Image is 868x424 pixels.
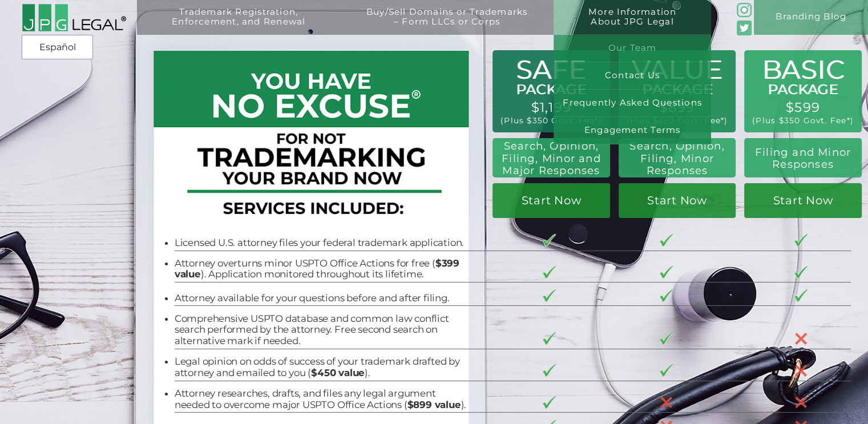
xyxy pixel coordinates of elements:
img: glyph-logo_May2016-green3-90.png [737,3,751,17]
li: Comprehensive USPTO database and common law conflict search performed by the attorney. Free secon... [175,313,467,347]
a: Start Now [619,183,736,217]
a: More InformationAbout JPG Legal [562,7,703,42]
img: checkmark-border-3.png [543,266,556,278]
a: Our Team [554,35,711,62]
img: checkmark-border-3.png [543,234,556,247]
img: X-30-3.png [794,396,808,409]
img: 2016-logo-black-letters-3-r.png [22,3,126,32]
b: $899 value [407,399,461,410]
b: $450 value [311,367,365,378]
img: checkmark-border-3.png [660,364,673,377]
a: Español [25,37,90,58]
img: checkmark-border-3.png [660,332,673,345]
img: checkmark-border-3.png [660,266,673,278]
img: checkmark-border-3.png [660,289,673,302]
b: $399 value [175,257,459,280]
a: Frequently Asked Questions [554,90,711,117]
img: X-30-3.png [660,396,673,409]
a: Engagement Terms [554,117,711,144]
img: checkmark-border-3.png [660,234,673,247]
li: Attorney overturns minor USPTO Office Actions for free ( ). Application monitored throughout its ... [175,258,467,281]
a: Trademark Registration,Enforcement, and Renewal [146,7,332,42]
img: checkmark-border-3.png [543,396,556,409]
h2: Search, Opinion, Filing, Minor Responses [625,140,729,176]
img: Twitter_Social_Icon_Rounded_Square_Color-mid-green3-90.png [737,21,751,35]
li: Attorney available for your questions before and after filing. [175,293,467,304]
img: checkmark-border-3.png [543,364,556,377]
img: X-30-3.png [794,364,808,377]
li: Attorney researches, drafts, and files any legal argument needed to overcome major USPTO Office A... [175,388,467,411]
h2: Search, Opinion, Filing, Minor and Major Responses [498,140,604,176]
img: checkmark-border-3.png [794,289,808,302]
a: Start Now [492,183,609,217]
a: Contact Us [554,62,711,90]
img: checkmark-border-3.png [794,234,808,247]
img: checkmark-border-3.png [543,289,556,302]
img: X-30-3.png [794,332,808,345]
a: Start Now [744,183,861,217]
img: checkmark-border-3.png [794,266,808,278]
li: Legal opinion on odds of success of your trademark drafted by attorney and emailed to you ( ). [175,356,467,379]
img: checkmark-border-3.png [543,332,556,345]
a: Buy/Sell Domains or Trademarks– Form LLCs or Corps [340,7,554,42]
h2: Filing and Minor Responses [751,146,854,171]
li: Licensed U.S. attorney files your federal trademark application. [175,237,467,249]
